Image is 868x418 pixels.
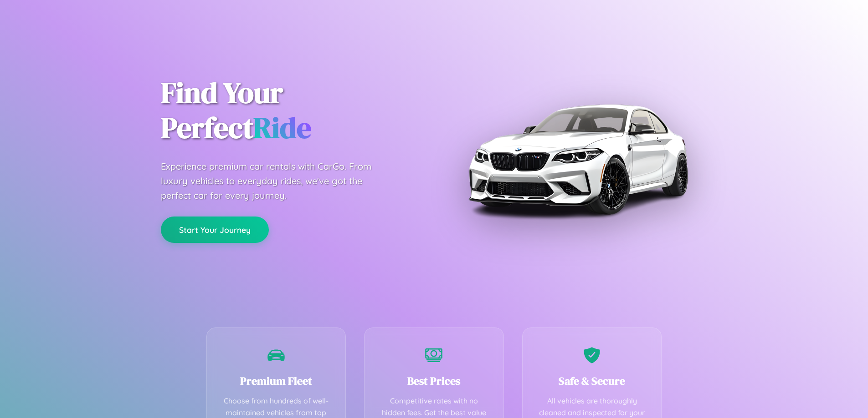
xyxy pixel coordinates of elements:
[253,108,311,147] span: Ride
[378,373,490,388] h3: Best Prices
[161,217,269,243] button: Start Your Journey
[221,373,332,388] h3: Premium Fleet
[161,76,421,146] h1: Find Your Perfect
[161,159,389,203] p: Experience premium car rentals with CarGo. From luxury vehicles to everyday rides, we've got the ...
[536,373,648,388] h3: Safe & Secure
[464,45,692,273] img: Premium BMW car rental vehicle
